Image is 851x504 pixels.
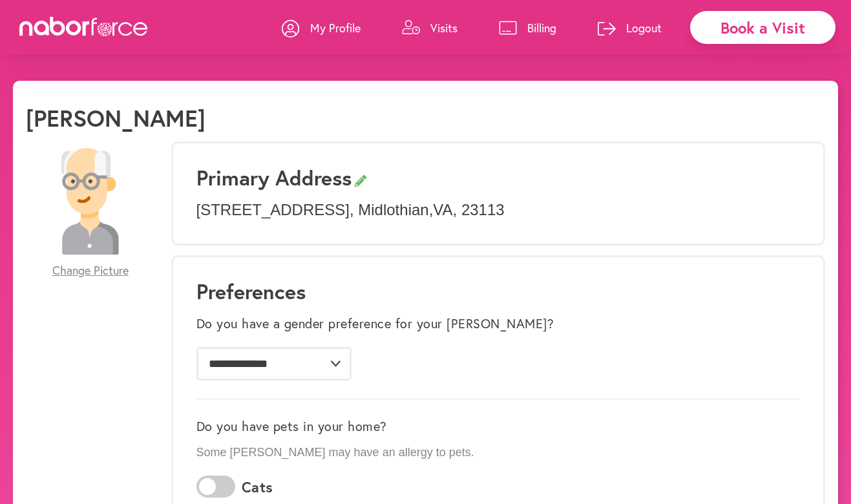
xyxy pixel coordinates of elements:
a: My Profile [282,8,361,47]
label: Do you have pets in your home? [196,419,387,434]
img: 28479a6084c73c1d882b58007db4b51f.png [37,148,143,255]
p: My Profile [310,20,361,36]
span: Change Picture [52,264,129,278]
p: [STREET_ADDRESS] , Midlothian , VA , 23113 [196,201,800,220]
h3: Primary Address [196,165,800,190]
p: Some [PERSON_NAME] may have an allergy to pets. [196,446,800,460]
div: Book a Visit [690,11,835,44]
label: Cats [242,479,273,496]
a: Billing [499,8,556,47]
p: Logout [626,20,662,36]
a: Logout [598,8,662,47]
h1: Preferences [196,279,800,304]
p: Billing [527,20,556,36]
p: Visits [430,20,457,36]
a: Visits [402,8,457,47]
label: Do you have a gender preference for your [PERSON_NAME]? [196,316,554,331]
h1: [PERSON_NAME] [26,104,205,132]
